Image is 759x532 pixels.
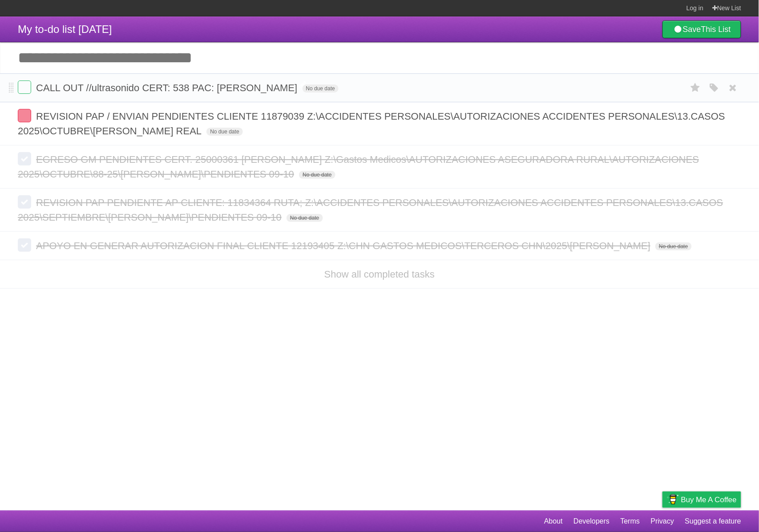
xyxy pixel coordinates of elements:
a: Show all completed tasks [324,269,435,280]
span: No due date [655,242,691,250]
b: This List [701,25,731,34]
a: Privacy [651,513,674,530]
label: Done [18,238,31,252]
span: No due date [303,85,339,93]
a: Buy me a coffee [662,492,741,508]
label: Star task [687,81,704,95]
a: Terms [621,513,640,530]
span: EGRESO GM PENDIENTES CERT. 25000361 [PERSON_NAME] Z:\Gastos Medicos\AUTORIZACIONES ASEGURADORA RU... [18,154,699,180]
label: Done [18,109,31,122]
span: CALL OUT //ultrasonido CERT: 538 PAC: [PERSON_NAME] [36,82,299,93]
a: Suggest a feature [685,513,741,530]
span: REVISION PAP / ENVIAN PENDIENTES CLIENTE 11879039 Z:\ACCIDENTES PERSONALES\AUTORIZACIONES ACCIDEN... [18,111,725,137]
span: Buy me a coffee [681,492,737,508]
span: No due date [299,171,335,179]
label: Done [18,195,31,209]
label: Done [18,152,31,165]
a: Developers [573,513,610,530]
img: Buy me a coffee [667,492,679,507]
a: SaveThis List [662,20,741,38]
label: Done [18,81,31,94]
span: No due date [287,214,323,222]
span: APOYO EN GENERAR AUTORIZACION FINAL CLIENTE 12193405 Z:\CHN GASTOS MEDICOS\TERCEROS CHN\2025\[PER... [36,240,653,251]
span: REVISION PAP PENDIENTE AP CLIENTE: 11834364 RUTA; Z:\ACCIDENTES PERSONALES\AUTORIZACIONES ACCIDEN... [18,197,723,223]
a: About [544,513,563,530]
span: My to-do list [DATE] [18,23,112,35]
span: No due date [206,128,242,136]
